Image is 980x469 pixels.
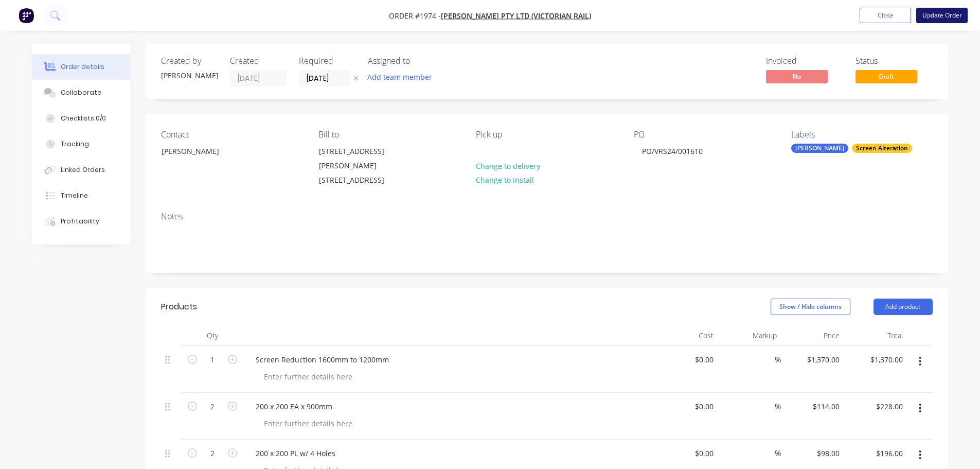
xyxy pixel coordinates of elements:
[718,325,781,346] div: Markup
[32,54,130,80] button: Order details
[32,106,130,131] button: Checklists 0/0
[162,144,247,159] div: [PERSON_NAME]
[441,11,591,21] a: [PERSON_NAME] PTY LTD (VICTORIAN RAIL)
[319,144,404,159] div: [STREET_ADDRESS]
[791,144,848,153] div: [PERSON_NAME]
[161,56,218,66] div: Created by
[368,56,471,66] div: Assigned to
[19,8,34,23] img: Factory
[844,325,907,346] div: Total
[32,157,130,183] button: Linked Orders
[161,130,302,140] div: Contact
[319,159,404,187] div: [PERSON_NAME][STREET_ADDRESS]
[856,56,933,66] div: Status
[634,130,775,140] div: PO
[389,11,441,21] span: Order #1974 -
[634,144,711,159] div: PO/VRS24/001610
[61,62,104,72] div: Order details
[247,352,397,367] div: Screen Reduction 1600mm to 1200mm
[318,130,459,140] div: Bill to
[766,56,843,66] div: Invoiced
[153,144,256,177] div: [PERSON_NAME]
[781,325,844,346] div: Price
[775,447,781,459] span: %
[856,70,917,83] span: Draft
[32,80,130,106] button: Collaborate
[61,191,88,200] div: Timeline
[775,354,781,366] span: %
[247,399,341,414] div: 200 x 200 EA x 900mm
[310,144,413,188] div: [STREET_ADDRESS][PERSON_NAME][STREET_ADDRESS]
[916,8,968,23] button: Update Order
[61,165,105,175] div: Linked Orders
[230,56,287,66] div: Created
[247,446,344,461] div: 200 x 200 PL w/ 4 Holes
[362,70,437,84] button: Add team member
[852,144,912,153] div: Screen Alteration
[766,70,828,83] span: No
[299,56,355,66] div: Required
[61,114,106,123] div: Checklists 0/0
[161,70,218,81] div: [PERSON_NAME]
[61,88,101,97] div: Collaborate
[32,209,130,234] button: Profitability
[182,325,243,346] div: Qty
[476,130,617,140] div: Pick up
[161,212,933,221] div: Notes
[368,70,438,84] button: Add team member
[61,217,99,226] div: Profitability
[32,131,130,157] button: Tracking
[791,130,932,140] div: Labels
[470,173,539,187] button: Change to install
[655,325,718,346] div: Cost
[470,159,545,172] button: Change to delivery
[771,299,850,315] button: Show / Hide columns
[61,140,89,149] div: Tracking
[860,8,911,23] button: Close
[874,299,933,315] button: Add product
[32,183,130,209] button: Timeline
[161,301,197,313] div: Products
[775,401,781,412] span: %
